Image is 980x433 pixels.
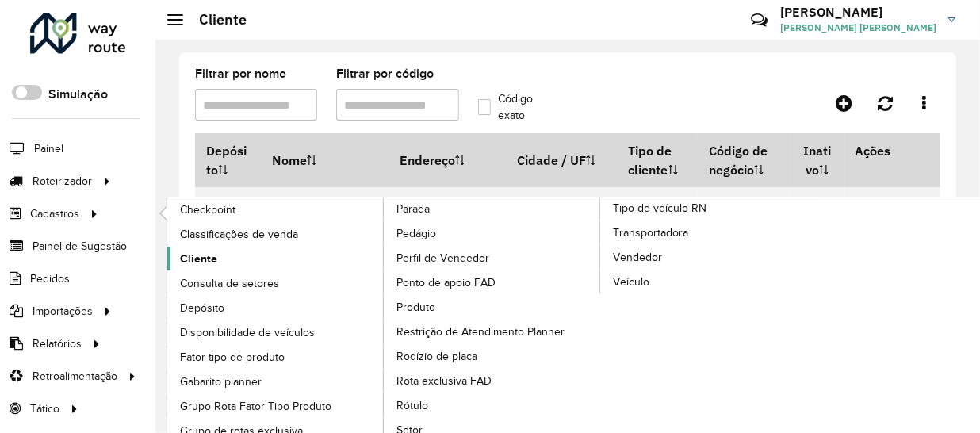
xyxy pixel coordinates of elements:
[396,250,489,266] span: Perfil de Vendedor
[396,373,492,389] span: Rota exclusiva FAD
[698,134,790,187] th: Código de negócio
[506,134,618,187] th: Cidade / UF
[180,226,298,243] span: Classificações de venda
[384,344,601,368] a: Rodízio de placa
[33,238,127,255] span: Painel de Sugestão
[180,374,262,390] span: Gabarito planner
[167,370,385,393] a: Gabarito planner
[844,134,940,167] th: Ações
[167,197,385,221] a: Checkpoint
[167,320,385,344] a: Disponibilidade de veículos
[33,335,82,352] span: Relatórios
[384,246,601,270] a: Perfil de Vendedor
[780,5,936,20] h3: [PERSON_NAME]
[396,348,477,365] span: Rodízio de placa
[780,21,936,35] span: [PERSON_NAME] [PERSON_NAME]
[613,274,649,290] span: Veículo
[396,397,428,414] span: Rótulo
[613,249,662,266] span: Vendedor
[384,270,601,294] a: Ponto de apoio FAD
[790,134,844,187] th: Inativo
[336,64,434,83] label: Filtrar por código
[600,270,817,293] a: Veículo
[389,134,507,187] th: Endereço
[384,295,601,319] a: Produto
[30,270,70,287] span: Pedidos
[167,247,385,270] a: Cliente
[180,349,285,366] span: Fator tipo de produto
[600,245,817,269] a: Vendedor
[180,201,235,218] span: Checkpoint
[600,220,817,244] a: Transportadora
[167,394,385,418] a: Grupo Rota Fator Tipo Produto
[167,345,385,369] a: Fator tipo de produto
[167,222,385,246] a: Classificações de venda
[33,368,117,385] span: Retroalimentação
[396,201,430,217] span: Parada
[167,296,385,320] a: Depósito
[396,274,496,291] span: Ponto de apoio FAD
[396,225,436,242] span: Pedágio
[384,320,601,343] a: Restrição de Atendimento Planner
[384,393,601,417] a: Rótulo
[478,90,553,124] label: Código exato
[34,140,63,157] span: Painel
[742,3,776,37] a: Contato Rápido
[30,400,59,417] span: Tático
[384,221,601,245] a: Pedágio
[618,134,698,187] th: Tipo de cliente
[180,324,315,341] span: Disponibilidade de veículos
[262,187,389,234] td: * BAR DA CIDA
[180,251,217,267] span: Cliente
[396,324,565,340] span: Restrição de Atendimento Planner
[30,205,79,222] span: Cadastros
[33,173,92,190] span: Roteirizador
[195,134,262,187] th: Depósito
[506,187,618,234] td: OURO PRETO / MG
[262,134,389,187] th: Nome
[180,398,331,415] span: Grupo Rota Fator Tipo Produto
[384,369,601,393] a: Rota exclusiva FAD
[195,187,262,234] td: [PERSON_NAME]
[33,303,93,320] span: Importações
[180,300,224,316] span: Depósito
[613,224,688,241] span: Transportadora
[167,271,385,295] a: Consulta de setores
[48,85,108,104] label: Simulação
[613,200,706,216] span: Tipo de veículo RN
[180,275,279,292] span: Consulta de setores
[389,187,507,234] td: SERRA NEGRA 109
[396,299,435,316] span: Produto
[698,187,790,234] td: 12552
[195,64,286,83] label: Filtrar por nome
[183,11,247,29] h2: Cliente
